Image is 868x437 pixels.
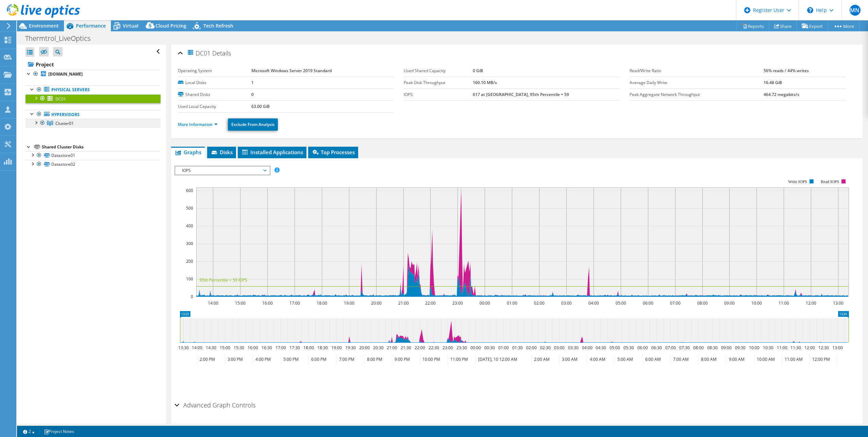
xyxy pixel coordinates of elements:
[400,345,411,351] text: 21:30
[344,300,354,306] text: 19:00
[807,7,813,13] svg: \n
[637,345,648,351] text: 06:00
[707,345,717,351] text: 08:30
[191,345,202,351] text: 14:00
[588,300,599,306] text: 04:00
[609,345,620,351] text: 05:00
[479,300,490,306] text: 00:00
[26,119,161,128] a: Cluster01
[22,35,101,42] h1: Thermtrol_LiveOptics
[404,91,473,98] label: IOPS:
[790,345,801,351] text: 11:30
[39,427,79,436] a: Project Notes
[373,345,383,351] text: 20:30
[777,345,787,351] text: 11:00
[289,345,300,351] text: 17:30
[251,92,254,97] b: 0
[769,21,797,31] a: Share
[235,300,245,306] text: 15:00
[275,345,286,351] text: 17:00
[452,300,463,306] text: 23:00
[123,22,138,29] span: Virtual
[749,345,759,351] text: 10:00
[498,345,508,351] text: 01:00
[665,345,675,351] text: 07:00
[630,91,763,98] label: Peak Aggregate Network Throughput
[473,68,483,74] b: 0 GiB
[693,345,703,351] text: 08:00
[55,96,66,102] span: DC01
[29,22,59,29] span: Environment
[174,398,255,412] h2: Advanced Graph Controls
[241,149,303,156] span: Installed Applications
[289,300,300,306] text: 17:00
[484,345,495,351] text: 00:30
[615,300,626,306] text: 05:00
[331,345,341,351] text: 19:00
[219,345,230,351] text: 15:00
[735,345,745,351] text: 09:30
[751,300,762,306] text: 10:00
[316,300,327,306] text: 18:00
[398,300,408,306] text: 21:00
[679,345,689,351] text: 07:30
[26,94,161,103] a: DC01
[187,49,211,57] span: DC01
[178,67,251,74] label: Operating System
[207,300,218,306] text: 14:00
[262,300,272,306] text: 16:00
[42,143,161,151] div: Shared Cluster Disks
[561,300,571,306] text: 03:00
[568,345,578,351] text: 03:30
[540,345,550,351] text: 02:30
[797,21,828,31] a: Export
[724,300,734,306] text: 09:00
[512,345,522,351] text: 01:30
[832,345,842,351] text: 13:00
[651,345,662,351] text: 06:30
[247,345,258,351] text: 16:00
[186,223,193,229] text: 400
[345,345,355,351] text: 19:30
[261,345,272,351] text: 16:30
[359,345,369,351] text: 20:00
[211,149,233,156] span: Disks
[178,103,251,110] label: Used Local Capacity
[630,67,763,74] label: Read/Write Ratio
[203,22,233,29] span: Tech Refresh
[371,300,381,306] text: 20:00
[251,80,254,85] b: 1
[178,79,251,86] label: Local Disks
[174,149,201,156] span: Graphs
[805,300,816,306] text: 12:00
[506,300,517,306] text: 01:00
[778,300,789,306] text: 11:00
[828,21,859,31] a: More
[178,345,188,351] text: 13:30
[414,345,425,351] text: 22:00
[804,345,815,351] text: 12:00
[191,294,193,300] text: 0
[595,345,606,351] text: 04:30
[251,68,332,74] b: Microsoft Windows Server 2019 Standard
[186,258,193,264] text: 200
[26,59,161,70] a: Project
[582,345,592,351] text: 04:00
[155,22,186,29] span: Cloud Pricing
[623,345,634,351] text: 05:30
[186,276,193,282] text: 100
[251,103,270,109] b: 63.00 GiB
[554,345,564,351] text: 03:00
[473,80,497,85] b: 160.10 MB/s
[642,300,653,306] text: 06:00
[386,345,397,351] text: 21:00
[821,179,839,184] text: Read IOPS
[186,241,193,246] text: 300
[788,179,807,184] text: Write IOPS
[764,68,809,74] b: 56% reads / 44% writes
[630,79,763,86] label: Average Daily Write
[763,345,773,351] text: 10:30
[26,151,161,160] a: Datastore01
[442,345,453,351] text: 23:00
[428,345,439,351] text: 22:30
